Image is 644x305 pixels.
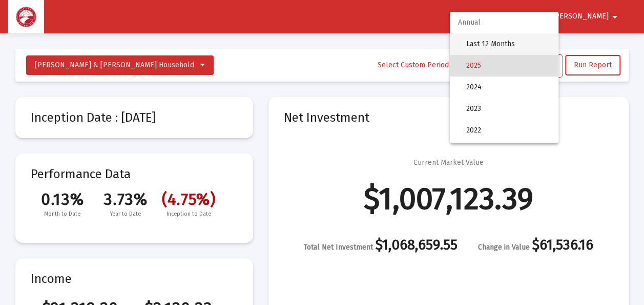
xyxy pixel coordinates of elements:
span: 2025 [466,55,550,77]
span: 2022 [466,120,550,141]
span: Last 12 Months [466,33,550,55]
span: 2024 [466,77,550,98]
span: 2021 [466,141,550,163]
span: 2023 [466,98,550,120]
span: Annual [450,12,558,33]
